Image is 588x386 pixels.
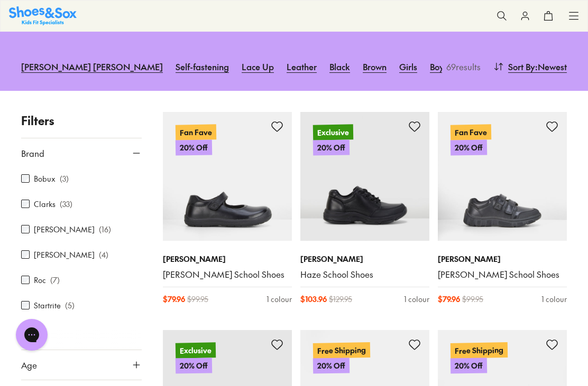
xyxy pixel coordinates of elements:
p: 20% Off [451,139,487,155]
span: $ 99.95 [187,294,208,305]
p: 20% Off [313,139,350,155]
a: Fan Fave20% Off [163,112,292,241]
label: [PERSON_NAME] [34,224,95,235]
div: 1 colour [404,294,429,305]
a: Lace Up [242,55,274,78]
img: SNS_Logo_Responsive.svg [9,6,77,25]
a: Self-fastening [176,55,229,78]
p: Filters [21,112,142,129]
span: $ 79.96 [163,294,185,305]
label: [PERSON_NAME] [34,249,95,260]
button: Age [21,350,142,380]
span: Sort By [508,60,535,73]
a: Girls [399,55,417,78]
label: Startrite [34,300,61,311]
p: ( 3 ) [60,173,69,184]
div: 1 colour [267,294,292,305]
p: ( 5 ) [65,300,75,311]
p: 20% Off [451,357,487,373]
label: Bobux [34,173,56,184]
p: Exclusive [176,342,216,358]
a: Haze School Shoes [300,269,429,280]
p: Free Shipping [313,342,370,359]
p: ( 16 ) [99,224,111,235]
p: Fan Fave [176,124,216,140]
a: Black [329,55,350,78]
span: : Newest [535,60,567,73]
span: Age [21,359,37,371]
a: Fan Fave20% Off [438,112,567,241]
p: Fan Fave [451,124,491,140]
p: 20% Off [313,357,350,373]
p: 20% Off [176,357,212,373]
span: $ 129.95 [329,294,352,305]
label: Clarks [34,199,56,210]
a: Exclusive20% Off [300,112,429,241]
label: Roc [34,275,46,286]
a: Brown [363,55,387,78]
p: ( 33 ) [60,199,72,210]
p: ( 4 ) [99,249,108,260]
span: Brand [21,147,44,159]
a: Leather [287,55,317,78]
a: Boys [430,55,448,78]
button: Sort By:Newest [493,55,567,78]
a: [PERSON_NAME] School Shoes [438,269,567,280]
a: [PERSON_NAME] [PERSON_NAME] [21,55,163,78]
span: $ 99.95 [462,294,483,305]
p: [PERSON_NAME] [300,253,429,265]
a: [PERSON_NAME] School Shoes [163,269,292,280]
p: Free Shipping [451,342,508,359]
p: Exclusive [313,124,353,140]
a: Shoes & Sox [9,6,77,25]
p: [PERSON_NAME] [438,253,567,265]
iframe: Gorgias live chat messenger [11,315,53,354]
p: ( 7 ) [50,275,60,286]
div: 1 colour [541,294,567,305]
p: 69 results [442,60,481,73]
span: $ 79.96 [438,294,460,305]
p: [PERSON_NAME] [163,253,292,265]
p: 20% Off [176,139,212,155]
button: Brand [21,138,142,168]
span: $ 103.96 [300,294,327,305]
